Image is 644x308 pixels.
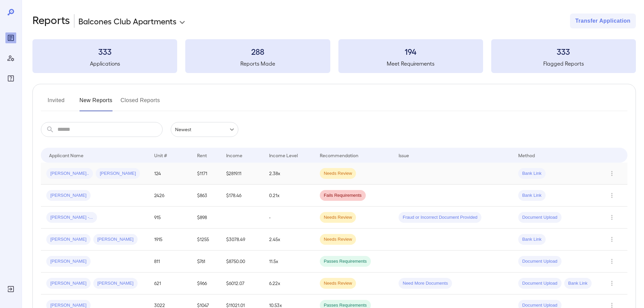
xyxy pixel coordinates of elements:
span: [PERSON_NAME] [46,192,91,199]
button: Closed Reports [121,95,160,111]
h2: Reports [32,14,70,28]
span: [PERSON_NAME].. [46,170,93,177]
td: $2819.11 [221,163,264,185]
td: 915 [149,207,192,229]
h3: 333 [32,46,177,57]
span: Fails Requirements [320,192,366,199]
span: Bank Link [564,280,592,287]
div: Log Out [5,284,16,294]
span: [PERSON_NAME] [96,170,140,177]
td: $898 [192,207,220,229]
div: Method [518,151,535,159]
h3: 288 [185,46,330,57]
h3: 333 [491,46,636,57]
td: 621 [149,273,192,294]
td: 2.45x [264,229,314,251]
td: 6.22x [264,273,314,294]
p: Balcones Club Apartments [78,16,176,26]
td: $863 [192,185,220,207]
td: 811 [149,251,192,273]
td: 124 [149,163,192,185]
td: $761 [192,251,220,273]
td: $8750.00 [221,251,264,273]
span: Bank Link [518,192,546,199]
td: 1915 [149,229,192,251]
h5: Flagged Reports [491,60,636,68]
div: Newest [171,122,238,137]
span: Fraud or Incorrect Document Provided [399,214,481,221]
div: Recommendation [320,151,358,159]
button: Row Actions [606,256,617,267]
td: 0.21x [264,185,314,207]
span: Document Upload [518,258,562,265]
button: New Reports [79,95,113,111]
span: Passes Requirements [320,258,371,265]
h5: Reports Made [185,60,330,68]
span: Needs Review [320,280,356,287]
div: Income Level [269,151,298,159]
span: Bank Link [518,170,546,177]
span: Needs Review [320,236,356,243]
td: $1255 [192,229,220,251]
span: Need More Documents [399,280,452,287]
span: [PERSON_NAME] [46,258,91,265]
button: Row Actions [606,234,617,245]
td: $3078.49 [221,229,264,251]
button: Row Actions [606,212,617,223]
div: Income [226,151,242,159]
button: Row Actions [606,168,617,179]
span: Bank Link [518,236,546,243]
td: - [264,207,314,229]
div: Unit # [154,151,167,159]
td: $178.46 [221,185,264,207]
h5: Meet Requirements [338,60,483,68]
td: 11.5x [264,251,314,273]
button: Invited [41,95,71,111]
div: FAQ [5,73,16,84]
span: [PERSON_NAME] -... [46,214,97,221]
td: $1171 [192,163,220,185]
button: Row Actions [606,190,617,201]
h3: 194 [338,46,483,57]
span: [PERSON_NAME] [46,236,91,243]
span: Document Upload [518,214,562,221]
div: Manage Users [5,53,16,64]
span: [PERSON_NAME] [93,280,138,287]
td: $6012.07 [221,273,264,294]
td: $966 [192,273,220,294]
button: Row Actions [606,278,617,289]
td: 2.38x [264,163,314,185]
span: Needs Review [320,214,356,221]
h5: Applications [32,60,177,68]
summary: 333Applications288Reports Made194Meet Requirements333Flagged Reports [32,39,636,73]
span: Document Upload [518,280,562,287]
td: 2426 [149,185,192,207]
span: Needs Review [320,170,356,177]
div: Issue [399,151,409,159]
button: Transfer Application [570,14,636,28]
span: [PERSON_NAME] [46,280,91,287]
div: Rent [197,151,208,159]
span: [PERSON_NAME] [93,236,138,243]
div: Applicant Name [49,151,84,159]
div: Reports [5,32,16,43]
